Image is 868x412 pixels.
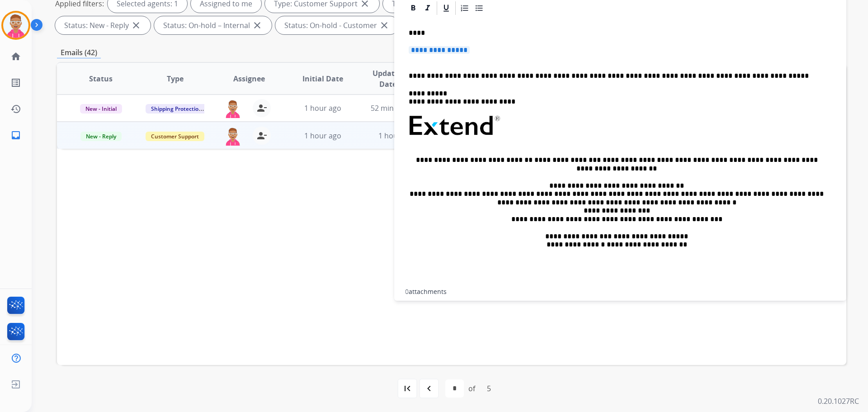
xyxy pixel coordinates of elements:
mat-icon: first_page [402,383,413,394]
img: agent-avatar [224,99,242,118]
img: agent-avatar [224,127,242,146]
span: Updated Date [368,68,409,90]
span: 52 minutes ago [371,103,423,113]
div: Italic [421,1,434,15]
span: New - Reply [80,132,122,141]
mat-icon: close [252,20,263,31]
div: Bold [406,1,420,15]
span: 0 [405,287,409,296]
div: Ordered List [458,1,472,15]
div: Status: On-hold - Customer [275,16,399,34]
div: Status: On-hold – Internal [154,16,272,34]
mat-icon: navigate_before [424,383,434,394]
mat-icon: person_remove [256,103,267,114]
mat-icon: close [379,20,390,31]
mat-icon: list_alt [10,77,21,88]
div: attachments [405,287,447,296]
span: Type [167,73,184,84]
span: 1 hour ago [304,131,341,141]
div: Bullet List [472,1,486,15]
div: 5 [480,379,498,398]
div: of [468,383,475,394]
p: 0.20.1027RC [818,396,859,407]
span: Customer Support [146,132,204,141]
span: 1 hour ago [304,103,341,113]
span: 1 hour ago [378,131,415,141]
mat-icon: inbox [10,130,21,141]
div: Status: New - Reply [55,16,151,34]
p: Emails (42) [57,47,101,58]
span: New - Initial [80,104,122,114]
mat-icon: person_remove [256,130,267,141]
span: Assignee [233,73,265,84]
span: Initial Date [302,73,343,84]
img: avatar [3,13,28,38]
span: Status [89,73,113,84]
mat-icon: close [131,20,142,31]
mat-icon: history [10,104,21,114]
span: Shipping Protection [146,104,208,114]
div: Underline [439,1,453,15]
mat-icon: home [10,51,21,62]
